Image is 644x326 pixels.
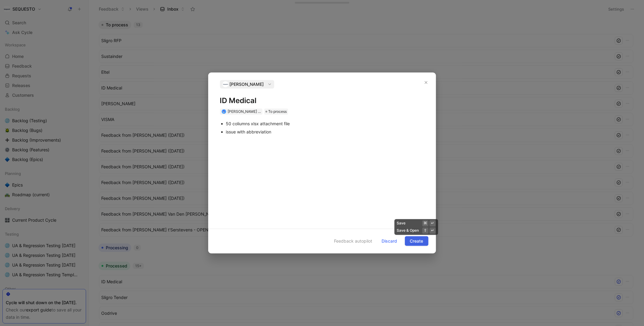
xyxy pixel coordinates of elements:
[410,237,423,245] span: Create
[322,237,374,245] button: Feedback autopilot
[382,237,397,245] span: Discard
[228,109,279,114] span: [PERSON_NAME] t'Serstevens
[264,109,288,115] div: To process
[405,236,429,246] button: Create
[220,96,424,106] h1: ID Medical
[230,81,264,88] span: [PERSON_NAME]
[222,81,229,87] img: logo
[226,129,424,135] div: issue with abbreviation
[269,109,287,115] span: To process
[226,120,424,127] div: 50 coliumns xlsx attachment file
[334,237,372,245] span: Feedback autopilot
[377,236,402,246] button: Discard
[222,110,225,113] img: avatar
[220,80,274,89] button: logo[PERSON_NAME]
